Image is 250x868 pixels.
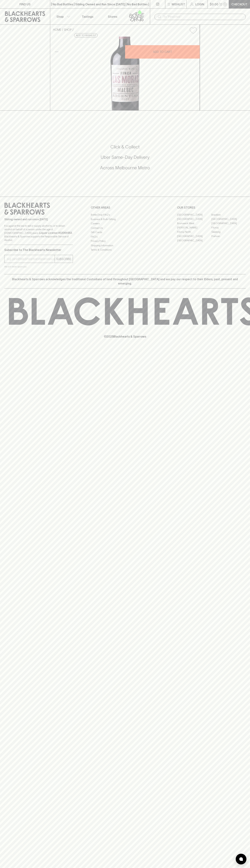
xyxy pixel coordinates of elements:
[50,9,75,24] button: Shop
[224,3,226,5] p: 0
[163,14,243,20] input: Try "Pinot noir"
[195,2,204,6] p: Login
[91,226,159,230] a: Contact Us
[4,224,73,242] p: It is against the law to sell or supply alcohol to, or to obtain alcohol on behalf of a person un...
[19,2,31,6] p: FIND US
[188,26,198,35] button: Add to wishlist
[210,2,218,6] p: $0.00
[177,213,211,217] a: [GEOGRAPHIC_DATA]
[231,2,247,6] p: Checkout
[91,235,159,239] a: FAQ's
[177,230,211,234] a: Fitzroy North
[100,9,125,24] a: Stores
[177,205,246,210] p: OUR STORES
[177,225,211,230] a: [PERSON_NAME]
[211,213,246,217] a: Braddon
[4,218,73,221] p: Sibling owned and run since [DATE]
[91,217,159,221] a: Business & Bulk Gifting
[53,28,61,31] a: HOME
[91,213,159,217] a: Bottle Drop FAQ's
[91,230,159,235] a: Gift Cards
[172,2,185,6] p: Wishlist
[75,9,100,24] a: Tastings
[177,238,211,243] a: [GEOGRAPHIC_DATA]
[177,234,211,238] a: [GEOGRAPHIC_DATA]
[211,234,246,238] a: Prahran
[91,243,159,248] a: Shipping Information
[74,33,98,38] button: Add to wishlist
[91,248,159,252] a: Terms & Conditions
[4,154,246,160] h5: Uber Same-Day Delivery
[55,255,73,263] button: SUBSCRIBE
[56,14,64,19] p: Shop
[82,14,93,19] p: Tastings
[91,205,159,210] p: OTHER AREAS
[153,50,172,54] p: ADD TO CART
[7,256,55,262] input: e.g. jane@blackheartsandsparrows.com.au
[64,28,72,31] a: SHOP
[91,239,159,243] a: Privacy Policy
[177,221,211,225] a: Brunswick West
[211,225,246,230] a: Fitzroy
[211,230,246,234] a: Geelong
[108,14,117,19] p: Stores
[91,221,159,226] a: Careers
[4,265,73,268] p: We will never spam you
[4,144,246,150] h5: Click & Collect
[211,221,246,225] a: [GEOGRAPHIC_DATA]
[125,45,200,59] button: ADD TO CART
[56,257,71,261] p: SUBSCRIBE
[4,248,73,252] p: Subscribe to The Blackhearts Newsletter
[177,217,211,221] a: [GEOGRAPHIC_DATA]
[211,217,246,221] a: [GEOGRAPHIC_DATA]
[7,277,243,286] p: Blackhearts & Sparrows acknowledges the traditional Custodians of land throughout [GEOGRAPHIC_DAT...
[39,231,72,234] strong: Liquor License #32064953
[4,165,246,171] h5: Across Melbourne Metro
[239,857,243,861] img: bubble-icon
[50,37,200,110] img: 39764.png
[4,130,246,189] div: Call to action block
